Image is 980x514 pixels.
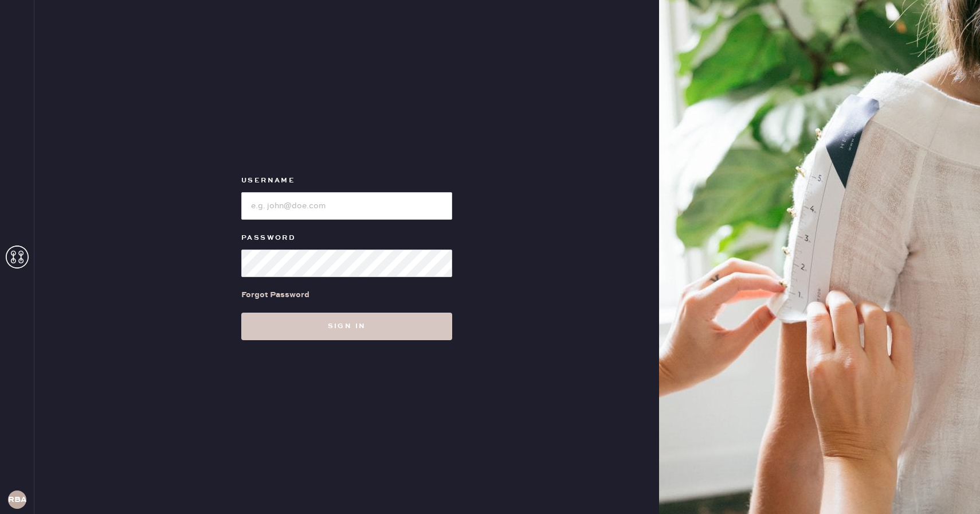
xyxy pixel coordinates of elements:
[241,277,309,313] a: Forgot Password
[241,313,452,340] button: Sign in
[241,231,452,245] label: Password
[241,174,452,188] label: Username
[241,192,452,220] input: e.g. john@doe.com
[8,496,26,504] h3: RBA
[241,289,309,301] div: Forgot Password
